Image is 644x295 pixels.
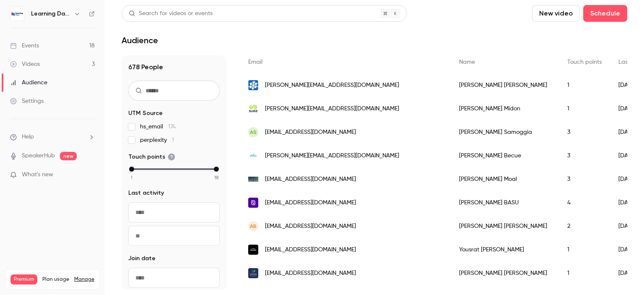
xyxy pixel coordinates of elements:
[60,152,77,160] span: new
[214,167,219,172] div: max
[265,128,356,137] span: [EMAIL_ADDRESS][DOMAIN_NAME]
[172,137,174,143] span: 1
[248,151,258,161] img: adeo.com
[43,50,65,55] div: Domaine
[128,254,156,263] span: Join date
[250,222,257,230] span: AB
[559,144,610,167] div: 3
[567,59,602,65] span: Touch points
[140,136,174,144] span: perplexity
[559,191,610,214] div: 4
[451,191,559,214] div: [PERSON_NAME] BASU
[10,133,95,141] li: help-dropdown-opener
[128,109,163,117] span: UTM Source
[559,261,610,285] div: 1
[265,245,356,254] span: [EMAIL_ADDRESS][DOMAIN_NAME]
[248,59,262,65] span: Email
[10,7,24,21] img: Learning Days
[42,276,69,283] span: Plan usage
[559,120,610,144] div: 3
[214,174,218,181] span: 18
[583,5,627,22] button: Schedule
[13,22,20,29] img: website_grey.svg
[559,97,610,120] div: 1
[248,177,258,182] img: arkea.com
[128,153,175,161] span: Touch points
[451,144,559,167] div: [PERSON_NAME] Becue
[265,104,399,113] span: [PERSON_NAME][EMAIL_ADDRESS][DOMAIN_NAME]
[248,104,258,114] img: suez.com
[131,174,132,181] span: 1
[265,222,356,231] span: [EMAIL_ADDRESS][DOMAIN_NAME]
[22,170,53,179] span: What's new
[265,175,356,184] span: [EMAIL_ADDRESS][DOMAIN_NAME]
[10,78,47,87] div: Audience
[22,22,95,29] div: Domaine: [DOMAIN_NAME]
[104,50,128,55] div: Mots-clés
[248,80,258,90] img: caf59.caf.fr
[248,245,258,255] img: engie.com
[13,13,20,20] img: logo_orange.svg
[559,214,610,238] div: 2
[248,268,258,278] img: cerp-rrm.com
[459,59,475,65] span: Name
[34,49,41,55] img: tab_domain_overview_orange.svg
[31,10,70,18] h6: Learning Days
[451,73,559,97] div: [PERSON_NAME] [PERSON_NAME]
[10,42,39,50] div: Events
[10,97,44,105] div: Settings
[140,123,176,131] span: hs_email
[248,198,258,208] img: scaleway.com
[23,13,41,20] div: v 4.0.25
[532,5,580,22] button: New video
[168,124,176,130] span: 174
[265,198,356,207] span: [EMAIL_ADDRESS][DOMAIN_NAME]
[10,274,37,285] span: Premium
[122,35,158,45] h1: Audience
[451,97,559,120] div: [PERSON_NAME] Midon
[128,62,220,72] h1: 678 People
[265,81,399,90] span: [PERSON_NAME][EMAIL_ADDRESS][DOMAIN_NAME]
[451,120,559,144] div: [PERSON_NAME] Samoggia
[265,269,356,278] span: [EMAIL_ADDRESS][DOMAIN_NAME]
[451,214,559,238] div: [PERSON_NAME] [PERSON_NAME]
[22,133,34,141] span: Help
[451,238,559,261] div: Yousrat [PERSON_NAME]
[559,167,610,191] div: 3
[22,151,55,160] a: SpeakerHub
[128,189,164,197] span: Last activity
[451,261,559,285] div: [PERSON_NAME] [PERSON_NAME]
[250,128,257,136] span: AS
[265,151,399,160] span: [PERSON_NAME][EMAIL_ADDRESS][DOMAIN_NAME]
[95,49,102,55] img: tab_keywords_by_traffic_grey.svg
[74,276,94,283] a: Manage
[85,171,95,179] iframe: Noticeable Trigger
[451,167,559,191] div: [PERSON_NAME] Moal
[10,60,40,68] div: Videos
[559,73,610,97] div: 1
[559,238,610,261] div: 1
[129,167,134,172] div: min
[129,9,213,18] div: Search for videos or events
